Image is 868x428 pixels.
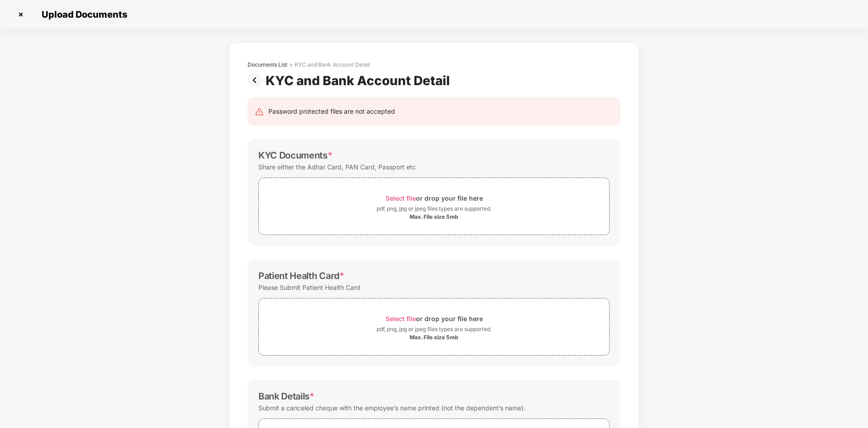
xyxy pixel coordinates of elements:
div: Max. File size 5mb [410,334,458,341]
span: Select fileor drop your file herepdf, png, jpg or jpeg files types are supported.Max. File size 5mb [259,185,609,228]
img: svg+xml;base64,PHN2ZyBpZD0iQ3Jvc3MtMzJ4MzIiIHhtbG5zPSJodHRwOi8vd3d3LnczLm9yZy8yMDAwL3N2ZyIgd2lkdG... [14,7,28,22]
div: pdf, png, jpg or jpeg files types are supported. [377,325,491,334]
div: KYC and Bank Account Detail [295,61,370,68]
span: Select file [386,315,416,322]
div: Documents List [248,61,287,68]
div: KYC and Bank Account Detail [266,73,453,88]
div: or drop your file here [386,313,483,325]
div: KYC Documents [258,150,333,161]
div: > [289,61,293,68]
span: Select file [386,194,416,202]
div: Bank Details [258,391,315,402]
img: svg+xml;base64,PHN2ZyB4bWxucz0iaHR0cDovL3d3dy53My5vcmcvMjAwMC9zdmciIHdpZHRoPSIyNCIgaGVpZ2h0PSIyNC... [255,107,264,116]
span: Select fileor drop your file herepdf, png, jpg or jpeg files types are supported.Max. File size 5mb [259,305,609,348]
img: svg+xml;base64,PHN2ZyBpZD0iUHJldi0zMngzMiIgeG1sbnM9Imh0dHA6Ly93d3cudzMub3JnLzIwMDAvc3ZnIiB3aWR0aD... [248,73,266,87]
div: Max. File size 5mb [410,213,458,221]
div: Share either the Adhar Card, PAN Card, Passport etc [258,161,416,173]
div: Submit a canceled cheque with the employee’s name printed (not the dependent’s name). [258,402,525,414]
div: Please Submit Patient Health Card [258,281,360,293]
span: Upload Documents [33,9,132,20]
div: Password protected files are not accepted [268,106,395,116]
div: Patient Health Card [258,270,344,281]
div: or drop your file here [386,192,483,204]
div: pdf, png, jpg or jpeg files types are supported. [377,204,491,213]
